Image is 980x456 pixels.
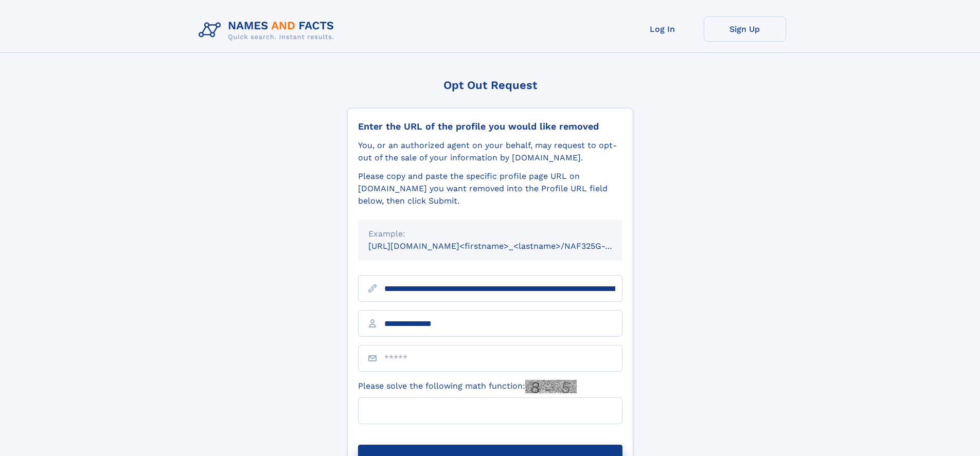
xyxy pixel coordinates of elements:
label: Please solve the following math function: [358,380,577,393]
img: Logo Names and Facts [194,16,343,44]
a: Log In [621,16,704,42]
div: You, or an authorized agent on your behalf, may request to opt-out of the sale of your informatio... [358,139,622,164]
div: Example: [368,228,612,240]
div: Enter the URL of the profile you would like removed [358,121,622,132]
a: Sign Up [704,16,786,42]
div: Opt Out Request [347,79,633,92]
div: Please copy and paste the specific profile page URL on [DOMAIN_NAME] you want removed into the Pr... [358,170,622,207]
small: [URL][DOMAIN_NAME]<firstname>_<lastname>/NAF325G-xxxxxxxx [368,241,642,251]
